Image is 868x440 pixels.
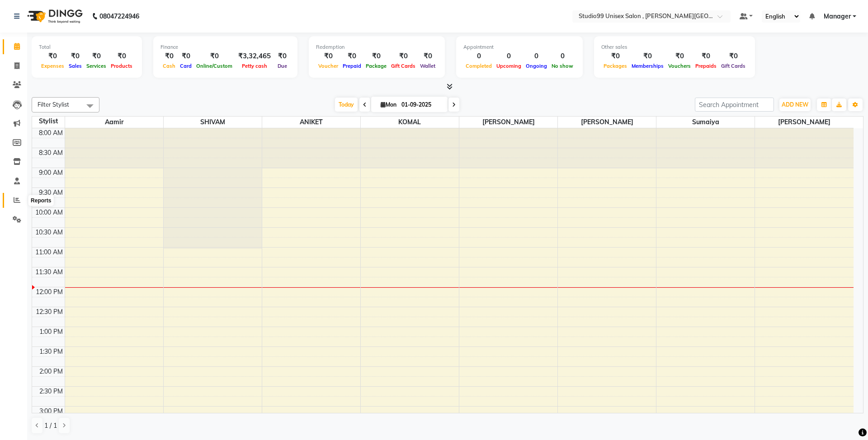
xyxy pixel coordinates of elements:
span: [PERSON_NAME] [755,117,854,128]
div: Total [39,43,135,51]
span: Petty cash [240,63,269,69]
div: Stylist [32,117,65,126]
span: Filter Stylist [38,101,69,108]
button: ADD NEW [779,98,811,111]
div: Reports [28,195,53,206]
div: ₹0 [316,51,340,61]
span: SHIVAM [164,117,262,128]
span: Card [178,63,194,69]
div: ₹0 [178,51,194,61]
div: ₹0 [418,51,438,61]
div: 8:00 AM [37,128,65,138]
div: ₹0 [666,51,693,61]
div: ₹0 [389,51,418,61]
div: 12:00 PM [34,287,65,297]
div: ₹0 [66,51,84,61]
div: Finance [160,43,290,51]
span: Prepaids [693,63,719,69]
span: Completed [463,63,494,69]
span: Package [363,63,389,69]
span: Packages [601,63,629,69]
span: Expenses [39,63,66,69]
span: Prepaid [340,63,363,69]
span: Wallet [418,63,438,69]
span: Today [335,98,358,112]
span: Manager [824,12,851,21]
div: ₹0 [719,51,748,61]
div: ₹0 [629,51,666,61]
div: 2:30 PM [38,387,65,396]
span: Online/Custom [194,63,235,69]
div: 10:00 AM [33,208,65,217]
b: 08047224946 [99,4,139,29]
div: 1:30 PM [38,347,65,356]
div: ₹0 [274,51,290,61]
div: ₹0 [39,51,66,61]
div: 11:30 AM [33,267,65,277]
span: [PERSON_NAME] [558,117,656,128]
span: Gift Cards [389,63,418,69]
span: Aamir [65,117,163,128]
span: KOMAL [361,117,459,128]
span: Upcoming [494,63,524,69]
img: logo [23,4,85,29]
span: Mon [378,101,399,108]
div: ₹0 [601,51,629,61]
span: Voucher [316,63,340,69]
div: 0 [494,51,524,61]
div: ₹0 [108,51,135,61]
div: ₹0 [160,51,178,61]
div: ₹3,32,465 [235,51,274,61]
div: ₹0 [340,51,363,61]
div: 8:30 AM [37,148,65,158]
span: Vouchers [666,63,693,69]
span: Ongoing [524,63,549,69]
span: Cash [160,63,178,69]
input: Search Appointment [695,98,774,112]
div: 0 [549,51,576,61]
div: ₹0 [693,51,719,61]
span: ANIKET [262,117,360,128]
div: 1:00 PM [38,327,65,337]
div: ₹0 [363,51,389,61]
div: 9:00 AM [37,168,65,178]
div: 3:00 PM [38,407,65,416]
div: 10:30 AM [33,228,65,237]
div: ₹0 [84,51,108,61]
div: Appointment [463,43,576,51]
span: No show [549,63,576,69]
span: [PERSON_NAME] [459,117,557,128]
div: 11:00 AM [33,248,65,257]
span: 1 / 1 [44,421,57,431]
span: Products [108,63,135,69]
div: ₹0 [194,51,235,61]
span: Memberships [629,63,666,69]
span: Sumaiya [656,117,755,128]
div: 9:30 AM [37,188,65,197]
div: 0 [463,51,494,61]
span: Gift Cards [719,63,748,69]
div: Other sales [601,43,748,51]
span: Services [84,63,108,69]
div: Redemption [316,43,438,51]
span: ADD NEW [782,101,808,108]
div: 0 [524,51,549,61]
div: 12:30 PM [34,307,65,317]
span: Sales [66,63,84,69]
div: 2:00 PM [38,367,65,376]
span: Due [275,63,289,69]
input: 2025-09-01 [399,98,444,112]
